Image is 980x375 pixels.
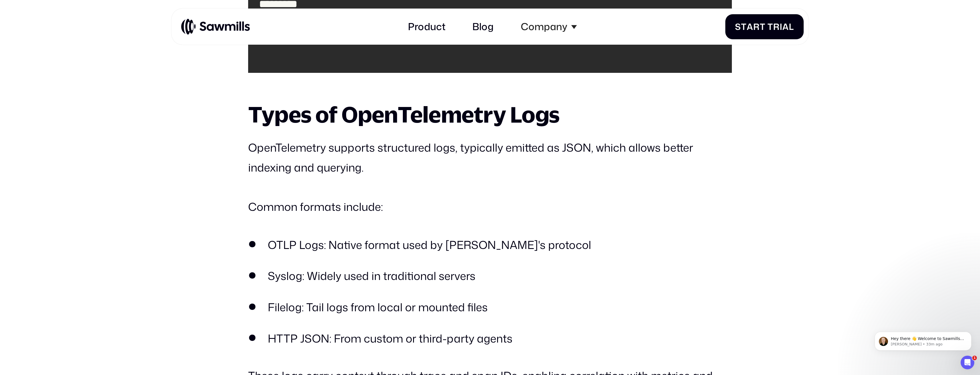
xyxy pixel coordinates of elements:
[747,22,753,32] span: a
[725,14,804,39] a: StartTrial
[248,197,732,217] p: Common formats include:
[248,267,732,284] li: Syslog: Widely used in traditional servers
[248,101,560,127] strong: Types of OpenTelemetry Logs
[741,22,747,32] span: t
[248,299,732,315] li: Filelog: Tail logs from local or mounted files
[401,13,453,40] a: Product
[773,22,780,32] span: r
[789,22,794,32] span: l
[767,22,773,32] span: T
[972,356,977,360] span: 1
[866,320,980,360] iframe: Intercom notifications message
[782,22,789,32] span: a
[521,21,567,32] div: Company
[753,22,760,32] span: r
[760,22,765,32] span: t
[248,138,732,177] p: OpenTelemetry supports structured logs, typically emitted as JSON, which allows better indexing a...
[735,22,741,32] span: S
[248,236,732,253] li: OTLP Logs: Native format used by [PERSON_NAME]'s protocol
[465,13,501,40] a: Blog
[780,22,782,32] span: i
[513,13,584,40] div: Company
[248,330,732,347] li: HTTP JSON: From custom or third-party agents
[961,356,974,369] iframe: Intercom live chat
